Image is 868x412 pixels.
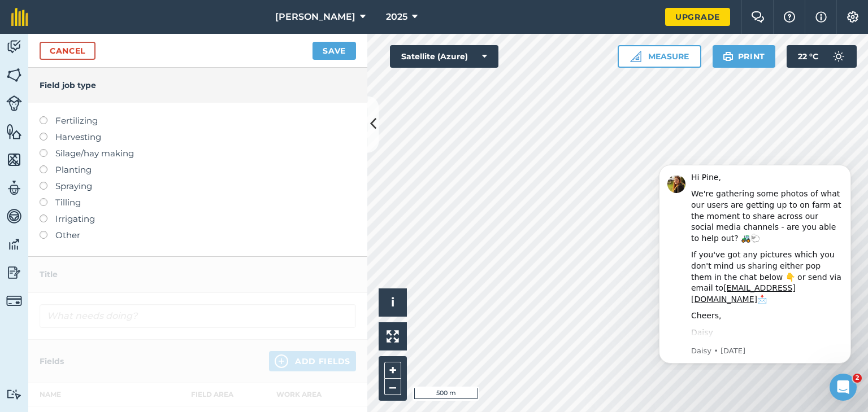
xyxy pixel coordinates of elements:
[391,295,394,309] span: i
[830,374,857,401] iframe: Intercom live chat
[387,330,399,343] img: Four arrows, one pointing top left, one top right, one bottom right and the last bottom left
[783,11,796,23] img: A question mark icon
[6,236,22,253] img: svg+xml;base64,PD94bWwgdmVyc2lvbj0iMS4wIiBlbmNvZGluZz0idXRmLTgiPz4KPCEtLSBHZW5lcmF0b3I6IEFkb2JlIE...
[618,45,701,68] button: Measure
[751,11,765,23] img: Two speech bubbles overlapping with the left bubble in the forefront
[11,8,28,26] img: fieldmargin Logo
[384,379,401,395] button: –
[384,362,401,379] button: +
[6,123,22,140] img: svg+xml;base64,PHN2ZyB4bWxucz0iaHR0cDovL3d3dy53My5vcmcvMjAwMC9zdmciIHdpZHRoPSI1NiIgaGVpZ2h0PSI2MC...
[665,8,730,26] a: Upgrade
[40,114,356,128] label: Fertilizing
[379,288,407,317] button: i
[40,130,356,144] label: Harvesting
[815,10,827,24] img: svg+xml;base64,PHN2ZyB4bWxucz0iaHR0cDovL3d3dy53My5vcmcvMjAwMC9zdmciIHdpZHRoPSIxNyIgaGVpZ2h0PSIxNy...
[275,10,355,24] span: [PERSON_NAME]
[846,11,860,23] img: A cog icon
[40,163,356,177] label: Planting
[630,51,641,62] img: Ruler icon
[798,45,818,68] span: 22 ° C
[40,79,356,91] h4: Field job type
[40,212,356,226] label: Irrigating
[853,374,862,383] span: 2
[713,45,776,68] button: Print
[40,196,356,209] label: Tilling
[6,208,22,225] img: svg+xml;base64,PD94bWwgdmVyc2lvbj0iMS4wIiBlbmNvZGluZz0idXRmLTgiPz4KPCEtLSBHZW5lcmF0b3I6IEFkb2JlIE...
[40,229,356,242] label: Other
[40,147,356,160] label: Silage/hay making
[642,155,868,370] iframe: Intercom notifications message
[6,179,22,196] img: svg+xml;base64,PD94bWwgdmVyc2lvbj0iMS4wIiBlbmNvZGluZz0idXRmLTgiPz4KPCEtLSBHZW5lcmF0b3I6IEFkb2JlIE...
[6,264,22,281] img: svg+xml;base64,PD94bWwgdmVyc2lvbj0iMS4wIiBlbmNvZGluZz0idXRmLTgiPz4KPCEtLSBHZW5lcmF0b3I6IEFkb2JlIE...
[6,389,22,400] img: svg+xml;base64,PD94bWwgdmVyc2lvbj0iMS4wIiBlbmNvZGluZz0idXRmLTgiPz4KPCEtLSBHZW5lcmF0b3I6IEFkb2JlIE...
[787,45,857,68] button: 22 °C
[40,42,96,60] a: Cancel
[6,67,22,84] img: svg+xml;base64,PHN2ZyB4bWxucz0iaHR0cDovL3d3dy53My5vcmcvMjAwMC9zdmciIHdpZHRoPSI1NiIgaGVpZ2h0PSI2MC...
[390,45,498,68] button: Satellite (Azure)
[6,38,22,55] img: svg+xml;base64,PD94bWwgdmVyc2lvbj0iMS4wIiBlbmNvZGluZz0idXRmLTgiPz4KPCEtLSBHZW5lcmF0b3I6IEFkb2JlIE...
[6,293,22,309] img: svg+xml;base64,PD94bWwgdmVyc2lvbj0iMS4wIiBlbmNvZGluZz0idXRmLTgiPz4KPCEtLSBHZW5lcmF0b3I6IEFkb2JlIE...
[6,95,22,111] img: svg+xml;base64,PD94bWwgdmVyc2lvbj0iMS4wIiBlbmNvZGluZz0idXRmLTgiPz4KPCEtLSBHZW5lcmF0b3I6IEFkb2JlIE...
[313,42,356,60] button: Save
[827,45,850,68] img: svg+xml;base64,PD94bWwgdmVyc2lvbj0iMS4wIiBlbmNvZGluZz0idXRmLTgiPz4KPCEtLSBHZW5lcmF0b3I6IEFkb2JlIE...
[6,151,22,168] img: svg+xml;base64,PHN2ZyB4bWxucz0iaHR0cDovL3d3dy53My5vcmcvMjAwMC9zdmciIHdpZHRoPSI1NiIgaGVpZ2h0PSI2MC...
[40,179,356,193] label: Spraying
[386,10,407,24] span: 2025
[723,50,734,63] img: svg+xml;base64,PHN2ZyB4bWxucz0iaHR0cDovL3d3dy53My5vcmcvMjAwMC9zdmciIHdpZHRoPSIxOSIgaGVpZ2h0PSIyNC...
